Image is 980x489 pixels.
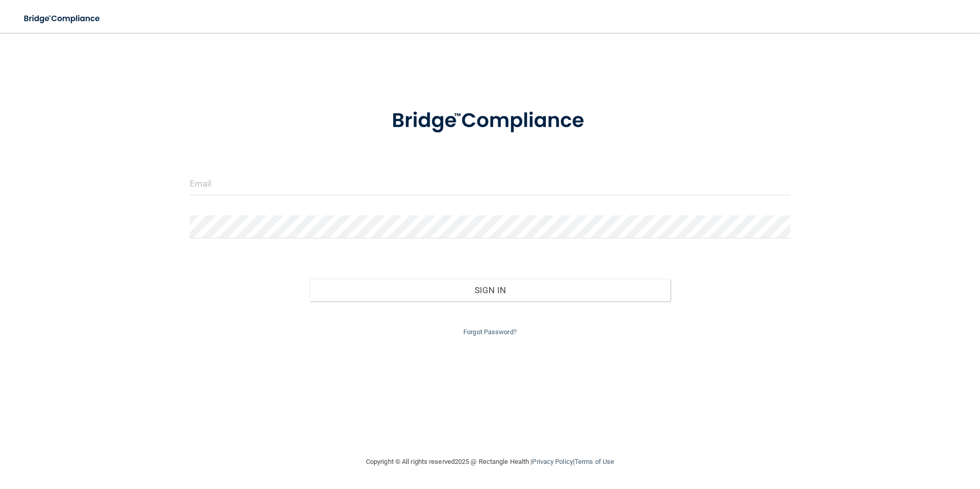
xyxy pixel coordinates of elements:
[532,458,573,465] a: Privacy Policy
[463,328,517,336] a: Forgot Password?
[15,8,110,29] img: bridge_compliance_login_screen.278c3ca4.svg
[190,172,791,195] input: Email
[575,458,614,465] a: Terms of Use
[303,445,677,478] div: Copyright © All rights reserved 2025 @ Rectangle Health | |
[310,279,670,301] button: Sign In
[371,94,609,148] img: bridge_compliance_login_screen.278c3ca4.svg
